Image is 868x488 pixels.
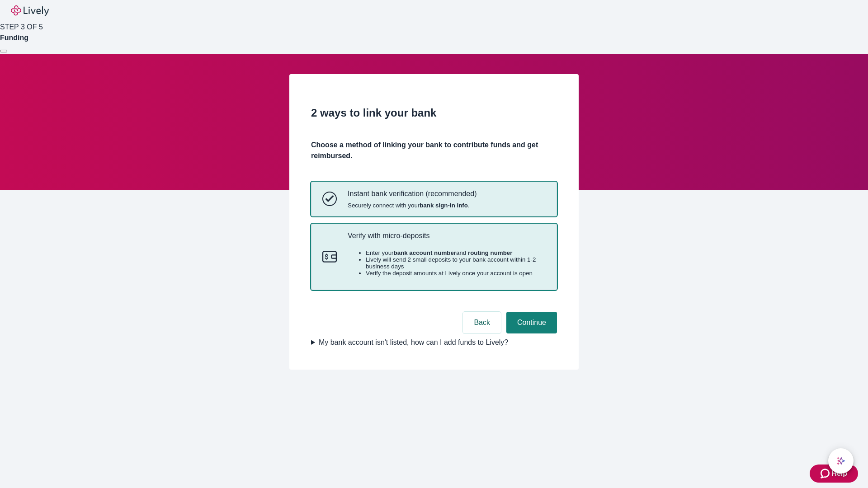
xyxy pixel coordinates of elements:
[366,270,546,277] li: Verify the deposit amounts at Lively once your account is open
[348,189,476,198] p: Instant bank verification (recommended)
[311,337,557,348] summary: My bank account isn't listed, how can I add funds to Lively?
[828,448,854,474] button: chat
[821,468,831,479] svg: Zendesk support icon
[394,249,457,256] strong: bank account number
[366,256,546,270] li: Lively will send 2 small deposits to your bank account within 1-2 business days
[11,5,49,16] img: Lively
[810,465,858,483] button: Zendesk support iconHelp
[348,231,546,240] p: Verify with micro-deposits
[322,192,337,206] svg: Instant bank verification
[322,249,337,264] svg: Micro-deposits
[506,312,557,333] button: Continue
[831,468,847,479] span: Help
[366,249,546,256] li: Enter your and
[420,202,468,209] strong: bank sign-in info
[311,224,557,290] button: Micro-depositsVerify with micro-depositsEnter yourbank account numberand routing numberLively wil...
[311,105,557,121] h2: 2 ways to link your bank
[836,456,845,465] svg: Lively AI Assistant
[468,249,512,256] strong: routing number
[348,202,476,209] span: Securely connect with your .
[311,140,557,161] h4: Choose a method of linking your bank to contribute funds and get reimbursed.
[463,312,501,333] button: Back
[311,182,557,216] button: Instant bank verificationInstant bank verification (recommended)Securely connect with yourbank si...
